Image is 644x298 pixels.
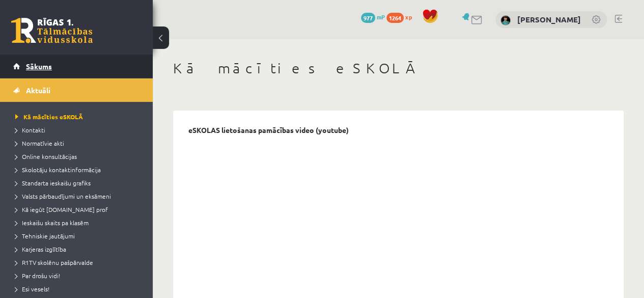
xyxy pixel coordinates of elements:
[15,272,60,280] span: Par drošu vidi!
[15,192,143,201] a: Valsts pārbaudījumi un eksāmeni
[15,152,143,161] a: Online konsultācijas
[11,18,93,43] a: Rīgas 1. Tālmācības vidusskola
[188,126,349,134] p: eSKOLAS lietošanas pamācības video (youtube)
[173,60,624,77] h1: Kā mācīties eSKOLĀ
[15,218,143,227] a: Ieskaišu skaits pa klasēm
[15,258,93,266] span: R1TV skolēnu pašpārvalde
[13,55,140,78] a: Sākums
[15,166,101,174] span: Skolotāju kontaktinformācija
[15,232,75,240] span: Tehniskie jautājumi
[15,192,111,200] span: Valsts pārbaudījumi un eksāmeni
[15,179,91,187] span: Standarta ieskaišu grafiks
[15,112,143,121] a: Kā mācīties eSKOLĀ
[500,15,511,25] img: Jaroslavs Vasiļjevs
[15,219,89,227] span: Ieskaišu skaits pa klasēm
[386,13,404,23] span: 1264
[26,86,50,95] span: Aktuāli
[15,125,143,134] a: Kontakti
[386,13,417,21] a: 1264 xp
[15,271,143,280] a: Par drošu vidi!
[15,139,143,148] a: Normatīvie akti
[15,113,83,121] span: Kā mācīties eSKOLĀ
[15,231,143,240] a: Tehniskie jautājumi
[361,13,385,21] a: 977 mP
[15,245,143,254] a: Karjeras izglītība
[15,205,108,213] span: Kā iegūt [DOMAIN_NAME] prof
[15,258,143,267] a: R1TV skolēnu pašpārvalde
[15,126,45,134] span: Kontakti
[517,14,581,24] a: [PERSON_NAME]
[15,139,64,147] span: Normatīvie akti
[15,152,77,160] span: Online konsultācijas
[15,284,143,293] a: Esi vesels!
[15,165,143,174] a: Skolotāju kontaktinformācija
[15,285,49,293] span: Esi vesels!
[15,178,143,187] a: Standarta ieskaišu grafiks
[405,13,412,21] span: xp
[15,205,143,214] a: Kā iegūt [DOMAIN_NAME] prof
[15,245,66,253] span: Karjeras izglītība
[13,78,140,102] a: Aktuāli
[361,13,375,23] span: 977
[26,62,52,71] span: Sākums
[377,13,385,21] span: mP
